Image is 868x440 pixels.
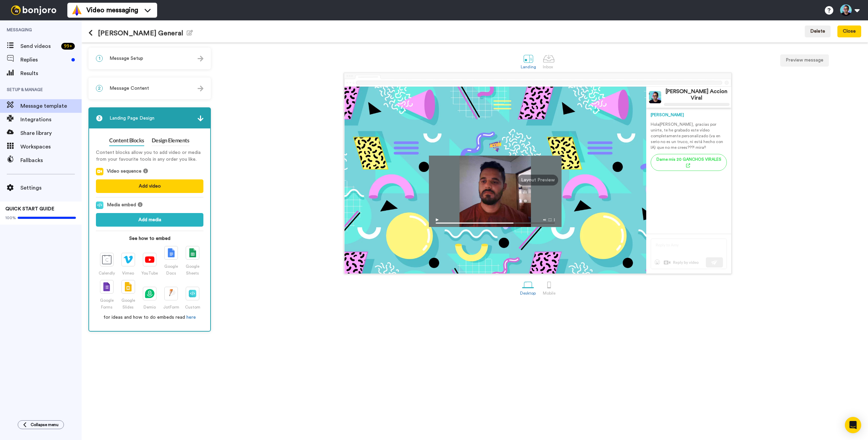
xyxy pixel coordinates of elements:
h1: [PERSON_NAME] General [88,29,193,37]
img: player-controls-full.svg [429,215,562,227]
span: Calendly [99,271,115,275]
a: Design Elements [152,135,189,146]
span: Fallbacks [20,156,82,164]
span: Message Setup [110,55,143,62]
a: Content Blocks [109,135,144,146]
span: Vimeo [122,271,134,275]
a: Mobile [539,276,559,299]
img: jotform.svg [167,289,176,298]
span: 3 [96,115,103,122]
img: vimeo.svg [123,256,133,264]
a: Desktop [517,276,539,299]
img: 0c8b0e5e-1cb5-473d-a7a2-f4575e34bd16 [489,140,501,152]
a: Custom [182,287,203,310]
img: arrow.svg [198,56,203,61]
button: Close [837,25,861,38]
a: Google Docs [161,246,182,276]
a: Google Forms [96,280,117,310]
span: Landing Page Design [110,115,154,122]
a: JotForm [161,287,182,310]
span: Message Content [110,85,149,92]
span: Workspaces [20,143,82,151]
img: bj-logo-header-white.svg [8,5,59,15]
img: GoogleDocs.svg [168,248,175,258]
a: Demio [139,287,160,310]
img: Google_Forms.svg [103,282,110,292]
span: Google Forms [100,298,114,309]
span: Demio [144,305,156,309]
span: Google Slides [121,298,135,309]
span: Custom [185,305,200,309]
div: Landing [521,65,536,69]
img: Profile Image [649,91,661,103]
a: Dame mis 20 GANCHOS VIRALES [651,154,727,171]
span: 2 [96,85,103,92]
a: Google Sheets [182,246,203,276]
p: Content blocks allow you to add video or media from your favourite tools in any order you like. [96,149,203,163]
span: Results [20,69,82,77]
img: vm-color.svg [71,5,82,16]
div: [PERSON_NAME] Accion Viral [664,88,730,101]
span: Media embed [107,201,136,209]
span: Replies [20,56,69,64]
div: [PERSON_NAME] [651,112,727,118]
div: Inbox [543,65,555,69]
img: youtube.svg [145,256,154,263]
span: Message template [20,102,82,110]
img: Google_Sheets.svg [189,248,196,258]
button: Preview message [780,54,829,67]
a: Inbox [539,49,558,73]
span: QUICK START GUIDE [5,207,54,211]
a: here [186,315,196,320]
img: Embed.svg [96,201,103,209]
img: arrow.svg [198,116,203,121]
div: Desktop [520,291,536,296]
div: Open Intercom Messenger [845,417,861,433]
span: Settings [20,184,82,192]
span: Video messaging [86,5,138,15]
a: YouTube [139,253,160,276]
span: Collapse menu [31,422,59,427]
img: AddVideo.svg [96,168,103,175]
a: Vimeo [117,253,139,276]
img: Google_Slides.png [125,282,132,292]
p: for ideas and how to do embeds read [96,314,203,321]
span: Google Docs [164,264,178,275]
a: Landing [517,49,539,73]
span: Google Sheets [186,264,199,275]
img: calendly.svg [102,255,112,264]
img: demio.svg [145,289,154,298]
div: Layout Preview [517,175,558,186]
div: 99 + [61,43,75,50]
button: Delete [805,25,831,38]
div: 2Message Content [88,77,211,99]
a: Calendly [96,253,117,276]
img: reply-preview.svg [651,239,727,269]
img: arrow.svg [198,86,203,91]
span: Share library [20,129,82,137]
button: Add media [96,213,203,227]
button: Add video [96,179,203,193]
span: JotForm [163,305,179,309]
span: Integrations [20,116,82,124]
strong: See how to embed [96,235,203,242]
span: 1 [96,55,103,62]
button: Collapse menu [18,420,64,429]
span: Send videos [20,42,59,50]
div: Mobile [543,291,555,296]
img: Embed.svg [189,290,196,297]
a: Google Slides [117,280,139,310]
span: Video sequence [107,168,141,175]
span: YouTube [141,271,158,275]
p: Hola [PERSON_NAME] , gracias por unirte, te he grabado este vídeo completamente personalizado (va... [651,122,727,151]
div: 1Message Setup [88,48,211,69]
span: 100% [5,215,16,221]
